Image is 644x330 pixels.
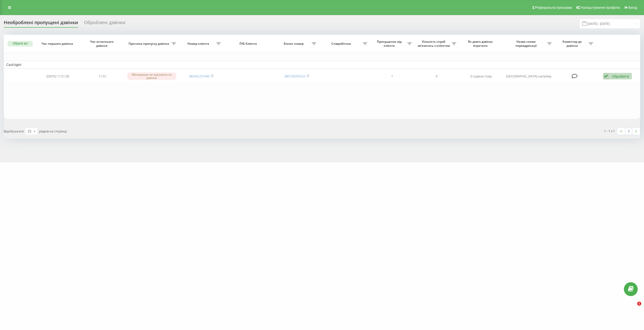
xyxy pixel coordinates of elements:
div: Необроблені пропущені дзвінки [4,20,78,28]
span: Бізнес номер [277,42,312,46]
span: Час першого дзвінка [40,42,75,46]
td: 0 [414,70,459,83]
span: Пропущених від клієнта [372,40,407,48]
span: Вихід [628,6,637,10]
div: Менеджери не відповіли на дзвінок [127,72,176,80]
iframe: Intercom live chat [627,302,639,314]
a: 1 [625,128,632,135]
span: Коментар до дзвінка [557,40,588,48]
span: Кількість спроб зв'язатись з клієнтом [417,40,452,48]
td: [GEOGRAPHIC_DATA] напряму [503,70,554,83]
button: Обрати всі [8,41,33,46]
div: Обробити [612,74,629,79]
span: Час останнього дзвінка [85,40,120,48]
span: Відображати [4,129,24,133]
span: Номер клієнта [181,42,216,46]
span: 1 [637,302,641,306]
span: Назва схеми переадресації [506,40,547,48]
a: 380739292552 [284,74,305,78]
td: Сьогодні [4,61,640,68]
td: 3 години тому [459,70,503,83]
span: Налаштування профілю [581,6,620,10]
td: [DATE] 11:51:30 [36,70,80,83]
a: 380442251945 [189,74,210,78]
span: Причина пропуску дзвінка [127,42,172,46]
td: 11:51 [80,70,125,83]
div: 1 - 1 з 1 [604,128,615,133]
div: 25 [27,129,31,134]
span: ПІБ Клієнта [228,42,269,46]
td: 1 [370,70,414,83]
div: Оброблені дзвінки [84,20,125,28]
span: Як довго дзвінок втрачено [463,40,499,48]
span: Співробітник [321,42,363,46]
span: Реферальна програма [535,6,572,10]
span: рядків на сторінці [39,129,67,133]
